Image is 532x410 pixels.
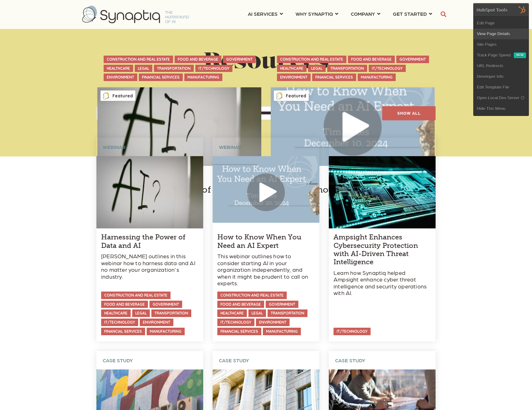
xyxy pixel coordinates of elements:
div: Manufacturing [147,328,185,335]
a: Webinar Harnessing the Power of Data and AI [PERSON_NAME] outlines in this webinar how to harness... [96,138,203,297]
img: AI Expert [271,87,435,166]
a: GET STARTED [393,8,432,19]
img: logo [103,92,109,99]
img: AI Expert [213,156,319,228]
span: GET STARTED [393,9,427,18]
div: Transportation [154,65,194,72]
div: Transportation [327,65,367,72]
div: Featured [100,90,135,101]
div: Construction and real estate [101,292,171,299]
div: IT/technology [334,328,371,335]
div: SHOW ALL [382,106,436,120]
div: HubSpot Tools [476,7,508,13]
a: URL Redirects [474,61,529,71]
div: Government [223,56,256,63]
div: Government [396,56,429,63]
img: logo [276,92,283,99]
div: Transportation [151,309,191,317]
div: Transportation [268,309,307,317]
a: Edit Page [474,18,529,29]
div: New [514,52,526,58]
div: Legal [132,309,150,317]
a: Case study Ampsight Enhances Cybersecurity Protection with AI-Driven Threat Intelligence Learn ho... [329,138,436,313]
div: IT/technology [101,319,138,326]
div: Financial services [312,74,356,81]
img: circuitboard [329,156,436,228]
div: Legal [248,309,266,317]
div: Healthcare [217,309,247,317]
div: Legal [135,65,152,72]
div: Case study [213,351,319,369]
div: Case study [329,351,436,369]
h4: Ampsight Enhances Cybersecurity Protection with AI-Driven Threat Intelligence [334,233,431,266]
div: Webinar [213,138,319,156]
div: Featured [274,90,309,101]
div: Construction and real estate [104,56,173,63]
img: HubSpot Tools Menu Toggle [516,3,529,16]
div: Manufacturing [263,328,301,335]
div: Webinar [96,138,203,156]
div: Government [149,301,182,308]
a: Open Local Dev Server [474,93,529,103]
div: Healthcare [277,65,307,72]
div: Construction and real estate [277,56,346,63]
a: Hide This Menu [474,103,529,114]
a: WHY SYNAPTIQ [296,8,338,19]
div: Manufacturing [358,74,396,81]
h1: Resources [92,50,440,75]
span: COMPANY [351,9,375,18]
div: Food and beverage [348,56,395,63]
div: Financial services [101,328,145,335]
a: AI SERVICES [248,8,283,19]
div: Environment [140,319,173,326]
iframe: Chat Widget [419,330,532,410]
div: Government [266,301,298,308]
div: Food and beverage [175,56,221,63]
div: Manufacturing [184,74,222,81]
div: IT/technology [195,65,232,72]
div: Case study [96,351,203,369]
div: Construction and real estate [217,292,287,299]
h4: How to Know When You Need an AI Expert [217,233,315,250]
img: synaptiq logo-2 [82,6,189,23]
a: Edit Template File [474,82,529,93]
div: Healthcare [104,65,133,72]
div: Environment [277,74,311,81]
nav: menu [242,3,438,26]
div: IT/technology [369,65,406,72]
div: Food and beverage [101,301,148,308]
span: [PERSON_NAME] outlines in this webinar how to harness data and AI no matter your organization's i... [101,253,195,280]
a: COMPANY [351,8,380,19]
img: AI? [96,156,203,228]
div: IT/technology [217,319,254,326]
a: Webinar How to Know When You Need an AI Expert This webinar outlines how to consider starting AI ... [213,138,319,303]
div: Case study [329,138,436,156]
span: AI SERVICES [248,9,278,18]
div: Environment [256,319,290,326]
div: Legal [308,65,326,72]
div: Financial services [217,328,261,335]
span: WHY SYNAPTIQ [296,9,333,18]
div: HubSpot Tools Edit PageView Page DetailsSite Pages Track Page Speed New URL RedirectsDeveloper In... [473,3,529,116]
img: AI? [97,87,261,166]
div: Financial services [139,74,183,81]
div: Environment [104,74,137,81]
a: Site Pages [474,39,529,50]
a: Developer Info [474,71,529,82]
p: Learn how Synaptiq helped Ampsight enhance cyber threat intelligence and security operations with... [334,269,431,296]
h4: Harnessing the Power of Data and AI [101,233,198,250]
a: Track Page Speed [474,50,513,61]
a: View Page Details [474,29,529,39]
div: Healthcare [101,309,131,317]
div: Food and beverage [217,301,264,308]
span: This webinar outlines how to consider starting AI in your organization independently, and when it... [217,253,308,286]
